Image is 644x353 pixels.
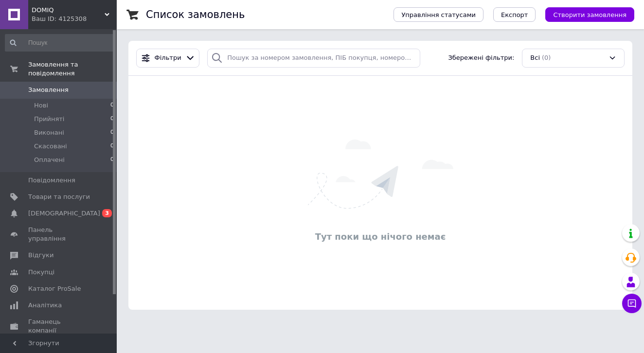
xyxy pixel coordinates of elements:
span: Фільтри [155,53,181,63]
span: Оплачені [34,156,65,164]
span: [DEMOGRAPHIC_DATA] [28,209,100,218]
span: Замовлення та повідомлення [28,60,117,78]
span: Гаманець компанії [28,318,90,335]
button: Управління статусами [394,7,483,22]
span: Всі [530,53,540,63]
span: (0) [542,54,551,61]
span: Збережені фільтри: [448,53,514,63]
span: Експорт [501,11,528,18]
span: Повідомлення [28,176,75,185]
input: Пошук [5,34,115,52]
span: Каталог ProSale [28,284,81,293]
h1: Список замовлень [146,9,245,20]
span: Замовлення [28,86,69,94]
button: Створити замовлення [545,7,634,22]
span: Аналітика [28,301,62,310]
span: Виконані [34,128,64,137]
span: Управління статусами [401,11,476,18]
span: Панель управління [28,226,90,243]
button: Чат з покупцем [622,294,642,313]
div: Ваш ID: 4125308 [32,15,117,23]
div: Тут поки що нічого немає [133,230,627,243]
span: DOMIQ [32,6,105,15]
input: Пошук за номером замовлення, ПІБ покупця, номером телефону, Email, номером накладної [207,49,420,68]
span: Прийняті [34,115,64,124]
span: Нові [34,101,48,110]
span: 3 [102,209,112,217]
span: Створити замовлення [553,11,626,18]
span: Скасовані [34,142,67,151]
span: Відгуки [28,251,54,260]
span: 0 [110,101,114,110]
span: 0 [110,115,114,124]
button: Експорт [493,7,536,22]
a: Створити замовлення [536,11,634,18]
span: 0 [110,142,114,151]
span: Покупці [28,268,54,277]
span: 0 [110,156,114,164]
span: Товари та послуги [28,193,90,201]
span: 0 [110,128,114,137]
